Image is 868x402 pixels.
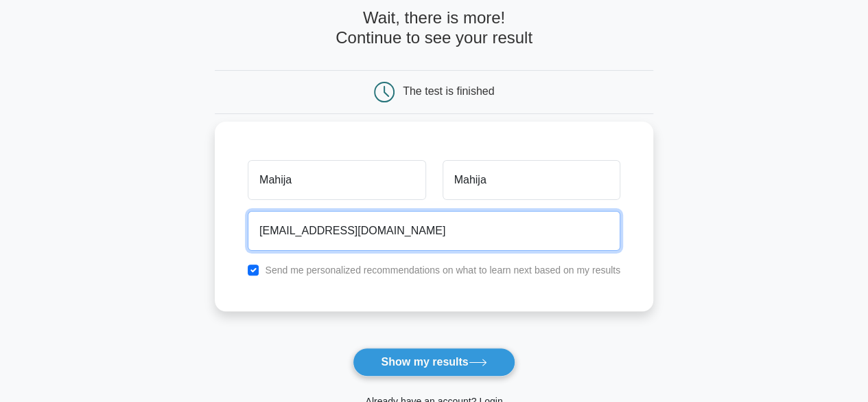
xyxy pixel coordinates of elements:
[443,160,620,200] input: Last name
[265,265,620,276] label: Send me personalized recommendations on what to learn next based on my results
[248,160,425,200] input: First name
[248,211,620,251] input: Email
[215,8,653,48] h4: Wait, there is more! Continue to see your result
[353,348,515,377] button: Show my results
[403,85,494,97] div: The test is finished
